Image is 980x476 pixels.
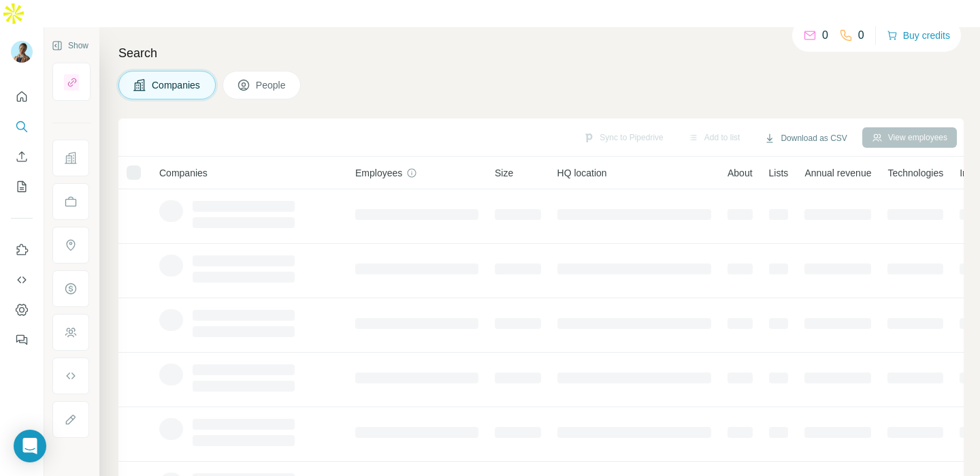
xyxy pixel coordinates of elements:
[11,41,33,63] img: Avatar
[495,166,513,180] span: Size
[159,166,208,180] span: Companies
[11,114,33,139] button: Search
[769,166,789,180] span: Lists
[256,78,287,92] span: People
[557,166,607,180] span: HQ location
[14,430,46,462] div: Open Intercom Messenger
[728,166,753,180] span: About
[887,26,950,45] button: Buy credits
[755,128,856,148] button: Download as CSV
[887,166,943,180] span: Technologies
[11,174,33,199] button: My lists
[822,27,828,44] p: 0
[152,78,201,92] span: Companies
[355,166,402,180] span: Employees
[11,328,33,352] button: Feedback
[11,268,33,292] button: Use Surfe API
[11,144,33,169] button: Enrich CSV
[804,166,871,180] span: Annual revenue
[11,298,33,322] button: Dashboard
[11,84,33,109] button: Quick start
[11,238,33,262] button: Use Surfe on LinkedIn
[42,35,98,56] button: Show
[858,27,864,44] p: 0
[118,44,964,63] h4: Search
